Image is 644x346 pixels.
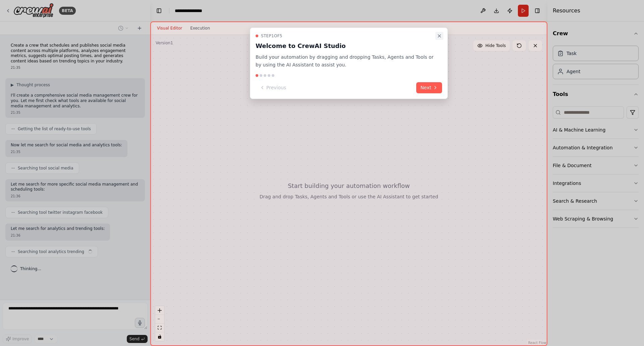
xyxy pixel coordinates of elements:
button: Next [416,82,442,93]
h3: Welcome to CrewAI Studio [256,41,434,51]
button: Previous [256,82,290,93]
p: Build your automation by dragging and dropping Tasks, Agents and Tools or by using the AI Assista... [256,53,434,69]
button: Close walkthrough [435,32,443,40]
button: Hide left sidebar [154,6,164,15]
span: Step 1 of 5 [261,33,282,39]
